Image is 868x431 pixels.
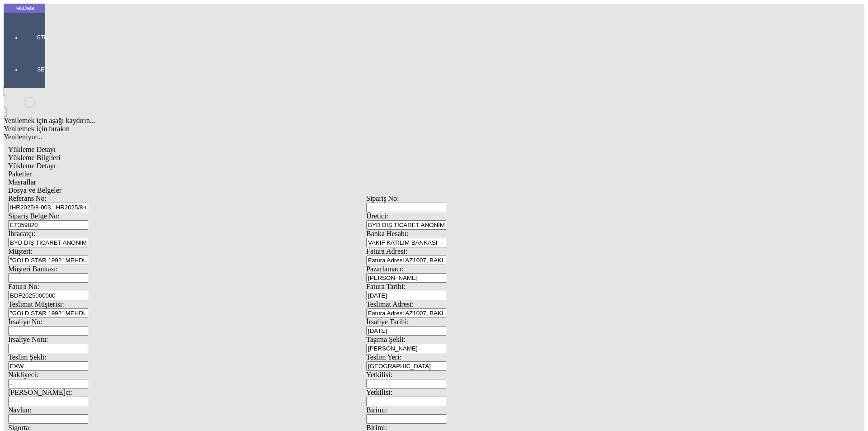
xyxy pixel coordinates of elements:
span: Banka Hesabı: [366,230,409,237]
div: Yenilemek için bırakın [4,125,729,133]
span: Sipariş No: [366,194,399,202]
span: İrsaliye Tarihi: [366,318,409,326]
span: Müşteri Bankası: [8,265,58,273]
span: Navlun: [8,406,32,414]
span: Masraflar [8,178,36,186]
span: İrsaliye Notu: [8,336,48,343]
span: Müşteri: [8,247,33,255]
span: Yükleme Detayı [8,146,56,153]
span: İrsaliye No: [8,318,42,326]
span: [PERSON_NAME]ci: [8,388,73,396]
span: İhracatçı: [8,230,35,237]
span: Dosya ve Belgeler [8,186,61,194]
span: Pazarlamacı: [366,265,404,273]
span: Fatura Adresi: [366,247,407,255]
span: Yükleme Detayı [8,162,56,170]
span: Teslimat Müşterisi: [8,300,64,308]
span: Referans No: [8,194,47,202]
span: Yükleme Bilgileri [8,154,61,161]
span: Fatura No: [8,283,39,290]
span: GTM [29,34,56,41]
span: Birimi: [366,406,387,414]
span: Teslim Yeri: [366,353,401,361]
span: Yetkilisi: [366,388,392,396]
span: Teslimat Adresi: [366,300,414,308]
span: Teslim Şekli: [8,353,47,361]
div: TekData [4,5,45,12]
span: Fatura Tarihi: [366,283,406,290]
div: Yenilemek için aşağı kaydırın... [4,117,729,125]
span: Paketler [8,170,32,178]
span: Üretici: [366,212,388,220]
span: Sipariş Belge No: [8,212,60,220]
span: SET [29,66,56,73]
span: Nakliyeci: [8,371,38,379]
span: Taşıma Şekli: [366,336,406,343]
div: Yenileniyor... [4,133,729,141]
span: Yetkilisi: [366,371,392,379]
